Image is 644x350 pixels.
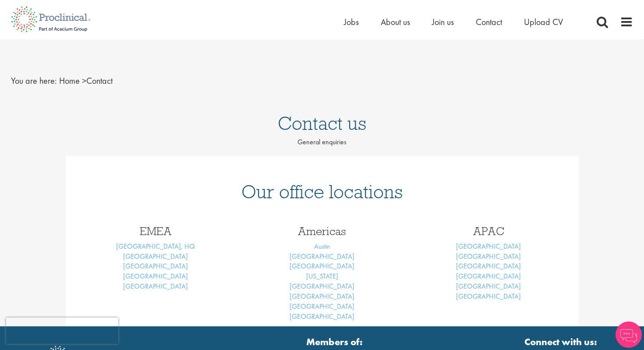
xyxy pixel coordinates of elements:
a: [GEOGRAPHIC_DATA] [290,252,354,261]
span: You are here: [11,75,57,86]
a: Jobs [344,16,359,28]
span: > [82,75,86,86]
a: Join us [432,16,454,28]
a: [GEOGRAPHIC_DATA] [290,261,354,271]
h3: EMEA [79,225,232,237]
strong: Members of: [185,335,483,349]
a: [GEOGRAPHIC_DATA] [123,261,188,271]
a: [GEOGRAPHIC_DATA] [456,252,521,261]
h3: Americas [245,225,399,237]
a: [GEOGRAPHIC_DATA] [456,292,521,301]
a: [GEOGRAPHIC_DATA] [290,282,354,291]
a: About us [381,16,410,28]
a: [GEOGRAPHIC_DATA] [290,302,354,311]
a: [GEOGRAPHIC_DATA] [456,282,521,291]
a: [GEOGRAPHIC_DATA] [456,242,521,251]
a: [GEOGRAPHIC_DATA], HQ [116,242,195,251]
iframe: reCAPTCHA [6,318,118,344]
a: [GEOGRAPHIC_DATA] [290,312,354,321]
strong: Connect with us: [524,335,599,349]
a: [GEOGRAPHIC_DATA] [123,282,188,291]
a: Contact [476,16,502,28]
a: [GEOGRAPHIC_DATA] [123,252,188,261]
h3: APAC [412,225,565,237]
a: [GEOGRAPHIC_DATA] [290,292,354,301]
a: [GEOGRAPHIC_DATA] [456,271,521,281]
a: Austin [314,242,330,251]
a: [US_STATE] [306,271,338,281]
img: Chatbot [616,321,642,348]
a: Upload CV [524,16,563,28]
h1: Our office locations [79,182,565,201]
a: breadcrumb link to Home [59,75,80,86]
span: Contact [59,75,113,86]
a: [GEOGRAPHIC_DATA] [456,261,521,271]
a: [GEOGRAPHIC_DATA] [123,271,188,281]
